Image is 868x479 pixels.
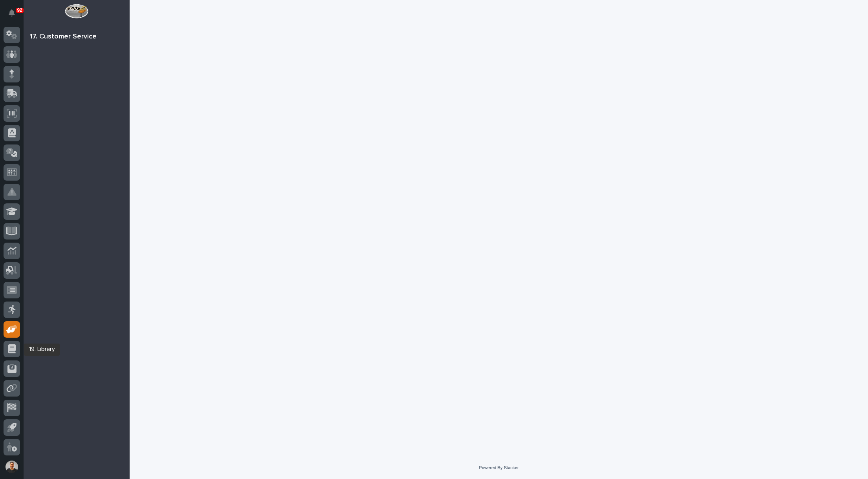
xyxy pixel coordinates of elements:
[4,5,20,21] button: Notifications
[65,4,88,18] img: Workspace Logo
[10,9,20,22] div: Notifications92
[17,7,22,13] p: 92
[30,33,97,41] div: 17. Customer Service
[479,465,518,470] a: Powered By Stacker
[4,459,20,475] button: users-avatar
